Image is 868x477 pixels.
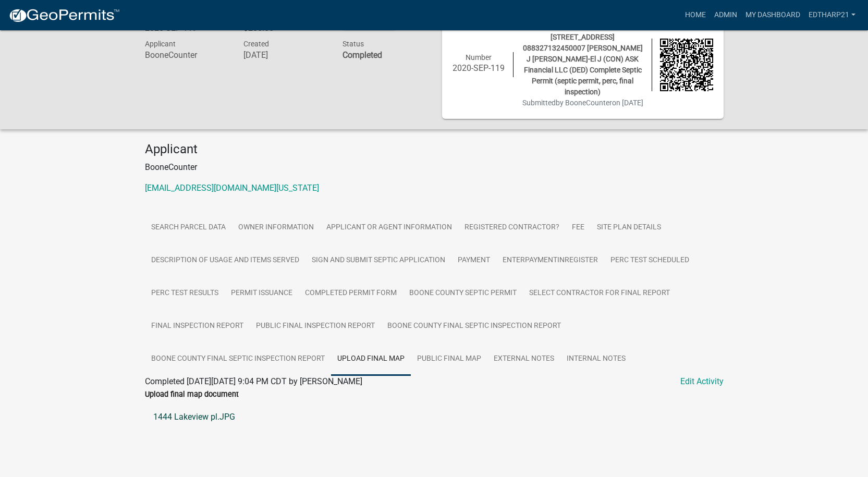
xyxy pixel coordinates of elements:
a: EdTharp21 [804,5,860,25]
a: Payment [451,244,496,277]
a: Search Parcel Data [145,211,232,244]
a: Fee [566,211,591,244]
a: Select Contractor for Final Report [523,277,676,310]
a: Perc Test Scheduled [604,244,695,277]
a: Internal Notes [560,343,632,376]
a: Edit Activity [680,375,724,388]
span: Submitted on [DATE] [522,99,643,107]
a: Boone County Final Septic Inspection Report [145,343,331,376]
a: Completed Permit Form [299,277,403,310]
span: Status [343,40,364,48]
a: Public Final Map [411,343,487,376]
a: Permit Issuance [225,277,299,310]
p: BooneCounter [145,161,724,174]
a: Description of usage and Items Served [145,244,305,277]
a: External Notes [487,343,560,376]
a: Applicant or Agent Information [320,211,458,244]
span: 2020-SEP-119 [DATE] 5:26:38 PM [STREET_ADDRESS] 088327132450007 [PERSON_NAME] J [PERSON_NAME]-El ... [523,22,643,96]
span: Completed [DATE][DATE] 9:04 PM CDT by [PERSON_NAME] [145,376,362,386]
h6: 2020-SEP-119 [453,63,506,73]
a: Upload final map [331,343,411,376]
a: Public Final Inspection Report [250,310,381,343]
a: Site Plan Details [591,211,667,244]
a: [EMAIL_ADDRESS][DOMAIN_NAME][US_STATE] [145,183,319,193]
a: Owner Information [232,211,320,244]
a: EnterPaymentInRegister [496,244,604,277]
a: My Dashboard [741,5,804,25]
h6: BooneCounter [145,50,228,60]
a: Registered Contractor? [458,211,566,244]
h4: Applicant [145,142,724,157]
a: Admin [710,5,741,25]
span: Applicant [145,40,176,48]
a: Boone County Septic Permit [403,277,523,310]
h6: [DATE] [243,50,327,60]
span: Created [243,40,269,48]
a: Home [681,5,710,25]
label: Upload final map document [145,391,239,398]
a: Sign and Submit Septic Application [305,244,451,277]
a: 1444 Lakeview pl.JPG [145,405,724,430]
img: QR code [660,39,713,92]
a: Final Inspection Report [145,310,250,343]
span: by BooneCounter [556,99,612,107]
strong: Completed [343,50,382,60]
a: Perc Test Results [145,277,225,310]
span: Number [466,53,492,62]
a: Boone County Final Septic Inspection Report [381,310,567,343]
